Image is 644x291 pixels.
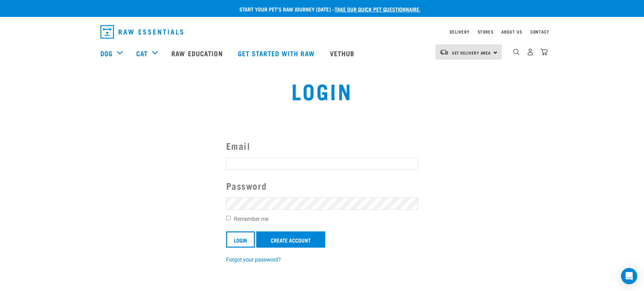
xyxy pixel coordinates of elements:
[256,231,325,248] a: Create Account
[226,216,231,220] input: Remember me
[530,30,549,33] a: Contact
[100,48,113,58] a: Dog
[95,22,549,41] nav: dropdown navigation
[527,48,534,56] img: user.png
[323,40,363,67] a: Vethub
[541,48,548,56] img: home-icon@2x.png
[450,30,469,33] a: Delivery
[165,40,231,67] a: Raw Education
[478,30,494,33] a: Stores
[513,49,520,55] img: home-icon-1@2x.png
[335,7,421,11] a: take our quick pet questionnaire.
[226,231,255,248] input: Login
[100,25,183,39] img: Raw Essentials Logo
[621,268,637,284] div: Open Intercom Messenger
[136,48,148,58] a: Cat
[226,139,418,153] label: Email
[501,30,522,33] a: About Us
[226,256,281,263] a: Forgot your password?
[119,78,524,103] h1: Login
[231,40,323,67] a: Get started with Raw
[226,179,418,193] label: Password
[226,215,418,223] label: Remember me
[439,49,449,55] img: van-moving.png
[452,51,491,54] span: Set Delivery Area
